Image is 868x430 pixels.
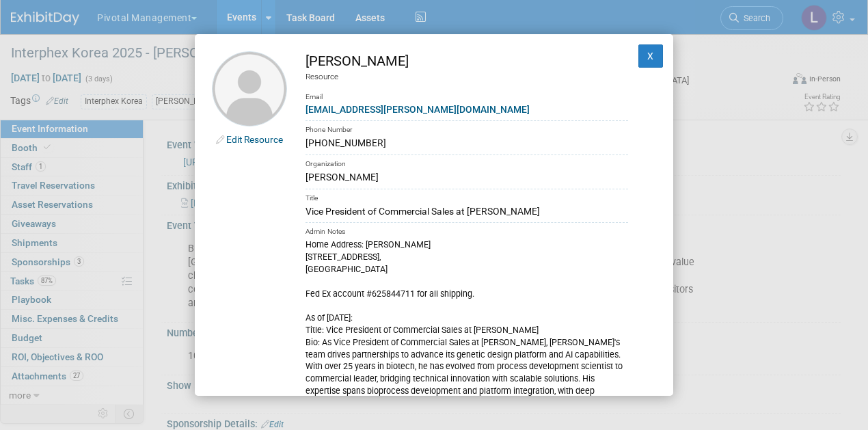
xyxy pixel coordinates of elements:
div: Phone Number [306,120,628,136]
div: [PERSON_NAME] [306,51,628,71]
img: Imroz Ghangas [212,51,287,126]
div: Vice President of Commercial Sales at [PERSON_NAME] [306,204,628,219]
div: Email [306,83,628,103]
a: Edit Resource [226,134,283,145]
div: Resource [306,71,628,83]
div: Admin Notes [306,222,628,238]
div: [PERSON_NAME] [306,170,628,185]
div: Organization [306,154,628,170]
div: [PHONE_NUMBER] [306,136,628,150]
a: [EMAIL_ADDRESS][PERSON_NAME][DOMAIN_NAME] [306,104,530,115]
button: X [638,44,663,68]
div: Title [306,189,628,204]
